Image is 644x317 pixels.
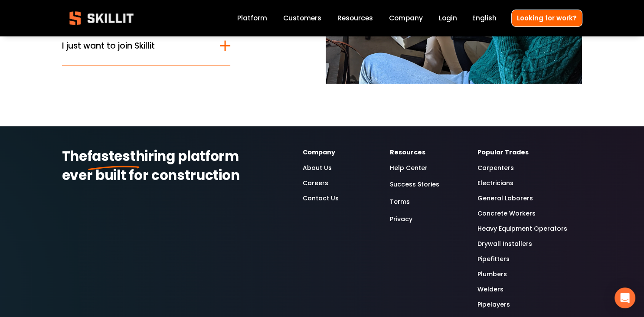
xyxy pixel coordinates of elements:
[87,146,136,169] strong: fastest
[472,13,496,24] div: language picker
[303,147,335,158] strong: Company
[477,300,510,310] a: Pipelayers
[477,224,567,234] a: Heavy Equipment Operators
[472,13,496,23] span: English
[303,178,328,188] a: Careers
[283,13,321,24] a: Customers
[62,0,220,13] span: Direct Marketing Representative
[337,13,373,23] span: Resources
[477,163,514,173] a: Carpenters
[439,13,457,24] a: Login
[477,178,513,188] a: Electricians
[303,193,339,203] a: Contact Us
[62,146,242,188] strong: hiring platform ever built for construction
[390,163,428,173] a: Help Center
[62,146,87,169] strong: The
[511,10,582,26] a: Looking for work?
[390,196,410,208] a: Terms
[303,163,332,173] a: About Us
[337,13,373,24] a: folder dropdown
[237,13,267,24] a: Platform
[477,193,533,203] a: General Laborers
[477,284,503,294] a: Welders
[477,239,532,249] a: Drywall Installers
[62,39,220,52] span: I just want to join Skillit
[62,26,231,65] button: I just want to join Skillit
[389,13,423,24] a: Company
[390,179,439,190] a: Success Stories
[390,147,425,158] strong: Resources
[390,213,412,225] a: Privacy
[477,254,510,264] a: Pipefitters
[477,147,529,158] strong: Popular Trades
[477,209,536,219] a: Concrete Workers
[615,288,635,308] div: Open Intercom Messenger
[477,269,507,279] a: Plumbers
[62,5,141,31] img: Skillit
